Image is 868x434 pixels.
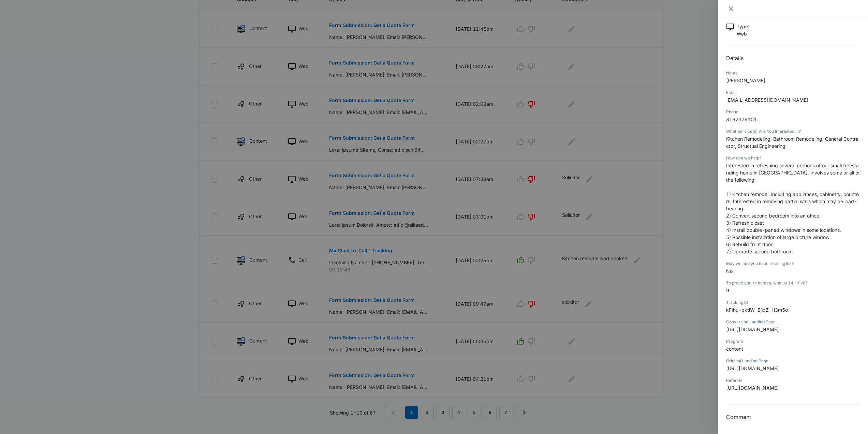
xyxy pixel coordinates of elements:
span: 4) Install double-paned windows in some locations. [726,227,841,233]
span: close [728,6,734,11]
span: [URL][DOMAIN_NAME] [726,365,779,371]
div: What Service(s) Are You Interested In? [726,128,860,135]
h3: Comment [726,413,860,421]
span: Interested in refreshing several portions of our small freestanding home in [GEOGRAPHIC_DATA]. In... [726,163,860,183]
div: Original Landing Page [726,358,860,364]
span: No [726,268,733,274]
span: [PERSON_NAME] [726,78,765,83]
p: Web [737,30,749,37]
span: [URL][DOMAIN_NAME] [726,385,779,391]
span: 7) Upgrade second bathroom. [726,249,794,254]
div: Email [726,89,860,96]
span: 5) Possible installation of large picture window. [726,234,831,240]
div: May we add you to our mailing list? [726,261,860,267]
div: Phone [726,109,860,115]
div: Program [726,338,860,345]
span: Kitchen Remodeling, Bathroom Remodeling, General Contractor, Structual Engineering [726,136,858,149]
div: How can we help? [726,155,860,161]
span: 8162379101 [726,116,757,122]
span: [EMAIL_ADDRESS][DOMAIN_NAME] [726,97,808,103]
p: Type : [737,23,749,30]
span: 6) Rebuild front door. [726,241,774,247]
span: kFIhu-pktiW-BjiqZ-H3m5o [726,307,788,313]
span: 3) Refresh closet [726,220,764,226]
span: 9 [726,288,729,293]
span: [URL][DOMAIN_NAME] [726,326,779,332]
span: 1) Kitchen remodel, including appliances, cabinetry, counters. Interested in removing partial wal... [726,191,859,211]
div: Name [726,70,860,76]
span: content [726,346,743,352]
div: To prove you're human, what is 14 - five? [726,280,860,286]
div: Conversion Landing Page [726,319,860,325]
button: Close [726,5,736,12]
div: Tracking ID [726,299,860,306]
h2: Details [726,54,860,62]
div: Referrer [726,377,860,383]
span: 2) Convert second bedroom into an office. [726,213,821,219]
